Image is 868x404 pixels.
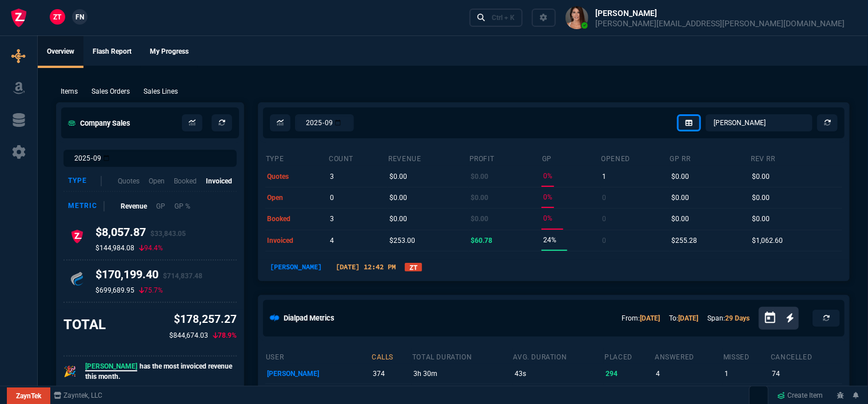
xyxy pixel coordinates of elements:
p: Revenue [121,201,147,211]
p: 0 [603,190,607,206]
p: 0 [330,190,334,206]
th: total duration [412,348,513,364]
a: Create Item [773,387,828,404]
td: open [265,187,328,208]
span: FN [75,12,84,22]
th: placed [604,348,654,364]
p: Booked [174,176,197,186]
p: has the most invoiced revenue this month. [85,361,237,382]
p: 0% [543,210,552,226]
p: $60.78 [471,233,492,249]
td: booked [265,209,328,230]
p: 374 [373,366,410,382]
a: msbcCompanyName [50,390,106,401]
th: Profit [469,150,541,166]
p: GP [156,201,165,211]
p: $255.28 [671,233,697,249]
p: $0.00 [671,211,689,227]
span: $714,837.48 [163,272,202,280]
td: quotes [265,166,328,187]
p: $699,689.95 [95,286,134,295]
p: [DATE] 12:42 PM [331,262,400,272]
th: opened [601,150,670,166]
div: Ctrl + K [492,13,515,22]
h4: $170,199.40 [95,267,202,286]
span: ZT [54,12,62,22]
p: 24% [543,232,556,248]
p: 0% [543,189,552,205]
p: Items [61,86,78,97]
a: ZT [405,263,422,271]
p: 3 [330,211,334,227]
p: $253.00 [390,233,416,249]
th: GP [541,150,601,166]
p: Span: [707,313,750,323]
p: 1 [603,169,607,185]
p: 75.7% [139,286,163,295]
p: Sales Orders [91,86,130,97]
p: $0.00 [671,190,689,206]
th: avg. duration [513,348,604,364]
p: $1,062.60 [752,233,783,249]
p: $178,257.27 [169,311,237,328]
p: 0 [603,211,607,227]
th: count [328,150,388,166]
h4: $8,057.87 [95,225,186,243]
a: My Progress [141,36,198,68]
p: [PERSON_NAME] [265,262,327,272]
p: From: [622,313,660,323]
a: Flash Report [83,36,141,68]
p: 3 [330,169,334,185]
th: user [265,348,371,364]
a: Overview [38,36,83,68]
span: [PERSON_NAME] [85,362,137,371]
p: Quotes [118,176,140,186]
p: $0.00 [471,211,488,227]
p: 74 [772,366,840,382]
td: invoiced [265,230,328,251]
p: $0.00 [752,211,770,227]
th: cancelled [770,348,842,364]
p: $844,674.03 [169,330,208,341]
a: [DATE] [640,314,660,322]
h5: Company Sales [68,118,130,129]
h5: Dialpad Metrics [284,313,335,323]
p: 78.9% [213,330,237,341]
p: 0 [603,233,607,249]
p: GP % [174,201,190,211]
p: 4 [330,233,334,249]
th: missed [723,348,770,364]
th: revenue [388,150,469,166]
p: 294 [606,366,652,382]
a: [DATE] [678,314,698,322]
th: Rev RR [750,150,842,166]
div: Metric [68,201,105,211]
th: answered [654,348,723,364]
p: To: [669,313,698,323]
p: $0.00 [390,169,408,185]
p: $0.00 [471,190,488,206]
p: $0.00 [471,169,488,185]
p: Sales Lines [144,86,178,97]
a: 29 Days [725,314,750,322]
p: Open [149,176,165,186]
span: $33,843.05 [150,230,186,238]
p: $0.00 [390,211,408,227]
p: 1 [724,366,769,382]
p: $0.00 [752,169,770,185]
p: [PERSON_NAME] [267,366,369,382]
button: Open calendar [763,310,786,326]
p: $144,984.08 [95,243,134,253]
p: 3h 30m [413,366,511,382]
p: 🎉 [63,363,76,379]
p: 94.4% [139,243,163,253]
p: $0.00 [390,190,408,206]
h3: TOTAL [63,316,106,333]
p: 4 [656,366,721,382]
p: Invoiced [206,176,232,186]
p: 43s [515,366,602,382]
th: calls [371,348,412,364]
th: type [265,150,328,166]
p: $0.00 [671,169,689,185]
th: GP RR [670,150,751,166]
